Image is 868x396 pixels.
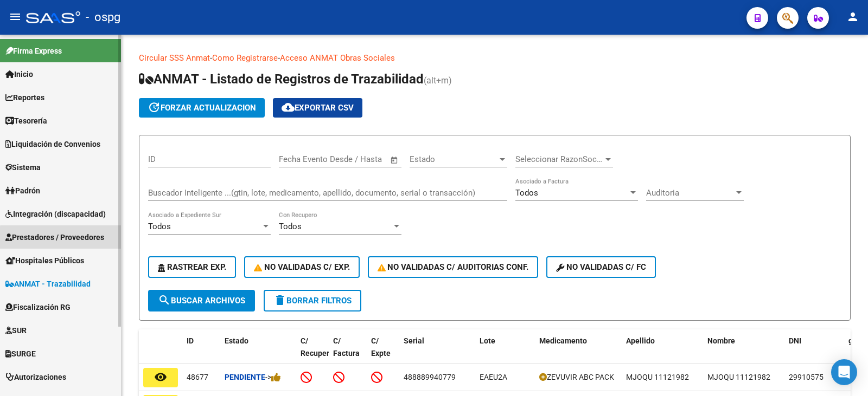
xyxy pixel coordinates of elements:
span: SURGE [5,348,36,360]
mat-icon: person [846,10,859,23]
span: - ospg [86,5,120,29]
datatable-header-cell: Serial [399,329,475,377]
button: forzar actualizacion [139,98,265,118]
datatable-header-cell: Nombre [703,329,784,377]
mat-icon: menu [9,10,22,23]
span: (alt+m) [424,75,452,86]
span: 488889940779 [404,373,456,381]
span: Estado [225,336,248,345]
button: Buscar Archivos [148,290,255,311]
span: forzar actualizacion [148,103,256,113]
a: Circular SSS Anmat [139,53,210,63]
span: Fiscalización RG [5,301,71,313]
span: Padrón [5,185,40,197]
p: - - [139,52,851,64]
span: Reportes [5,92,44,103]
span: MJOQU 11121982 [707,373,770,381]
span: ZEVUVIR ABC PACK [547,373,614,381]
span: No Validadas c/ Exp. [254,262,350,272]
span: -> [265,373,281,381]
span: Todos [515,188,538,198]
span: Firma Express [5,45,62,57]
span: No validadas c/ FC [556,262,646,272]
span: MJOQU 11121982 [626,373,689,381]
mat-icon: remove_red_eye [154,371,167,384]
datatable-header-cell: Lote [475,329,535,377]
mat-icon: update [148,101,161,114]
span: C/ Expte [371,336,391,358]
datatable-header-cell: Apellido [622,329,703,377]
input: Fecha inicio [279,154,323,164]
span: Prestadores / Proveedores [5,231,104,243]
datatable-header-cell: Estado [220,329,296,377]
datatable-header-cell: C/ Expte [367,329,399,377]
span: C/ Recupero [301,336,334,358]
button: Exportar CSV [273,98,362,118]
mat-icon: delete [273,294,286,307]
div: Open Intercom Messenger [831,359,857,385]
span: Inicio [5,68,33,80]
span: SUR [5,324,27,336]
span: Todos [279,222,302,231]
span: Sistema [5,161,41,173]
datatable-header-cell: DNI [784,329,844,377]
datatable-header-cell: C/ Factura [329,329,367,377]
datatable-header-cell: ID [182,329,220,377]
strong: Pendiente [225,373,265,381]
span: Exportar CSV [282,103,354,113]
span: Borrar Filtros [273,296,352,306]
span: Integración (discapacidad) [5,208,106,220]
span: Tesorería [5,115,47,127]
datatable-header-cell: Medicamento [535,329,622,377]
button: Borrar Filtros [264,290,361,311]
mat-icon: search [158,294,171,307]
span: No Validadas c/ Auditorias Conf. [378,262,529,272]
span: Hospitales Públicos [5,255,84,267]
button: No validadas c/ FC [546,256,656,278]
span: gtin [848,336,862,345]
span: Serial [404,336,424,345]
span: ANMAT - Trazabilidad [5,278,91,290]
span: Buscar Archivos [158,296,245,306]
span: Rastrear Exp. [158,262,226,272]
span: Medicamento [539,336,587,345]
button: No Validadas c/ Auditorias Conf. [368,256,539,278]
span: Apellido [626,336,655,345]
a: Documentacion trazabilidad [395,53,496,63]
span: Estado [410,154,497,164]
span: Todos [148,222,171,231]
input: Fecha fin [333,154,385,164]
span: Liquidación de Convenios [5,138,100,150]
span: EAEU2A [480,373,507,381]
span: Auditoria [646,188,734,198]
span: Lote [480,336,495,345]
button: Rastrear Exp. [148,256,236,278]
span: Seleccionar RazonSocial [515,154,603,164]
span: 48677 [187,373,208,381]
span: 29910575 [789,373,824,381]
span: ID [187,336,194,345]
a: Como Registrarse [212,53,278,63]
span: C/ Factura [333,336,360,358]
span: Nombre [707,336,735,345]
span: DNI [789,336,801,345]
span: Autorizaciones [5,371,66,383]
button: Open calendar [388,154,401,166]
button: No Validadas c/ Exp. [244,256,360,278]
a: Acceso ANMAT Obras Sociales [280,53,395,63]
datatable-header-cell: C/ Recupero [296,329,329,377]
mat-icon: cloud_download [282,101,295,114]
span: ANMAT - Listado de Registros de Trazabilidad [139,72,424,87]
